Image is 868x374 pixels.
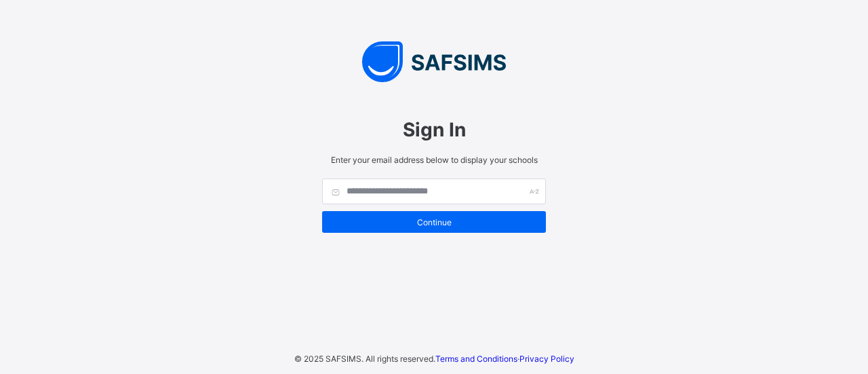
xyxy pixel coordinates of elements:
a: Terms and Conditions [435,354,517,364]
span: © 2025 SAFSIMS. All rights reserved. [294,354,435,364]
span: Continue [332,217,536,227]
a: Privacy Policy [519,354,574,364]
span: Enter your email address below to display your schools [322,155,546,165]
span: · [435,354,574,364]
img: SAFSIMS Logo [309,41,559,82]
span: Sign In [322,118,546,141]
